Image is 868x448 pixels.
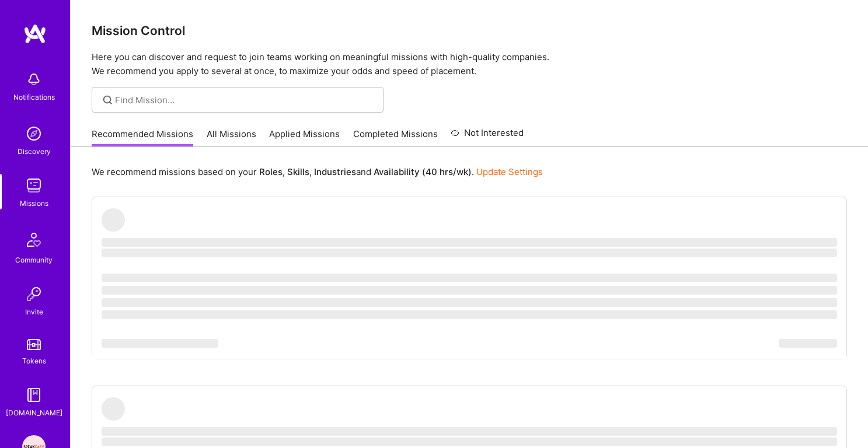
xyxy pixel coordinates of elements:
[13,91,55,103] div: Notifications
[22,282,46,306] img: Invite
[476,166,543,177] a: Update Settings
[451,126,524,147] a: Not Interested
[101,93,114,107] i: icon SearchGrey
[353,128,438,147] a: Completed Missions
[287,166,309,177] b: Skills
[92,128,193,147] a: Recommended Missions
[374,166,472,177] b: Availability (40 hrs/wk)
[115,94,375,106] input: Find Mission...
[22,68,46,91] img: bell
[23,23,47,44] img: logo
[20,226,48,254] img: Community
[207,128,256,147] a: All Missions
[92,23,847,38] h3: Mission Control
[22,383,46,407] img: guide book
[314,166,356,177] b: Industries
[269,128,340,147] a: Applied Missions
[20,197,48,209] div: Missions
[22,355,46,367] div: Tokens
[25,306,43,318] div: Invite
[259,166,283,177] b: Roles
[22,122,46,145] img: discovery
[15,254,53,266] div: Community
[92,50,847,78] p: Here you can discover and request to join teams working on meaningful missions with high-quality ...
[92,166,543,178] p: We recommend missions based on your , , and .
[6,407,62,419] div: [DOMAIN_NAME]
[22,174,46,197] img: teamwork
[27,339,41,350] img: tokens
[18,145,51,157] div: Discovery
